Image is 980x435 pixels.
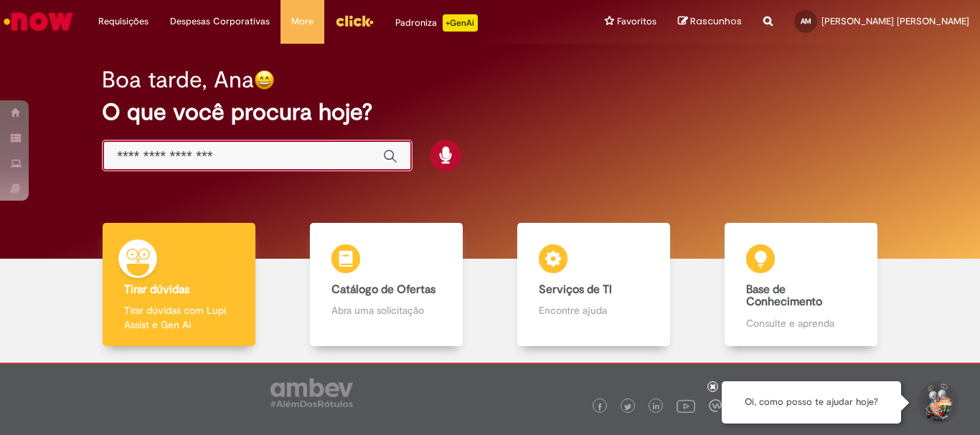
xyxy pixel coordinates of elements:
[170,14,270,29] span: Despesas Corporativas
[915,381,958,424] button: Iniciar Conversa de Suporte
[335,10,374,32] img: click_logo_yellow_360x200.png
[443,14,478,32] p: +GenAi
[75,223,283,347] a: Tirar dúvidas Tirar dúvidas com Lupi Assist e Gen Ai
[539,282,612,297] b: Serviços de TI
[283,223,490,347] a: Catálogo de Ofertas Abra uma solicitação
[291,14,314,29] span: More
[624,403,631,411] img: logo_footer_twitter.png
[539,303,648,317] p: Encontre ajuda
[124,282,189,297] b: Tirar dúvidas
[490,223,697,347] a: Serviços de TI Encontre ajuda
[697,223,905,347] a: Base de Conhecimento Consulte e aprenda
[331,282,435,297] b: Catálogo de Ofertas
[746,282,822,310] b: Base de Conhecimento
[690,14,742,28] span: Rascunhos
[395,14,478,32] div: Padroniza
[746,316,855,330] p: Consulte e aprenda
[254,70,275,90] img: happy-face.png
[124,303,233,332] p: Tirar dúvidas com Lupi Assist e Gen Ai
[709,399,722,412] img: logo_footer_workplace.png
[653,403,660,411] img: logo_footer_linkedin.png
[270,378,353,407] img: logo_footer_ambev_rotulo_gray.png
[821,15,969,27] span: [PERSON_NAME] [PERSON_NAME]
[677,396,695,415] img: logo_footer_youtube.png
[331,303,440,317] p: Abra uma solicitação
[98,14,149,29] span: Requisições
[102,100,878,125] h2: O que você procura hoje?
[617,14,656,29] span: Favoritos
[596,403,603,411] img: logo_footer_facebook.png
[102,67,254,92] h2: Boa tarde, Ana
[678,15,742,29] a: Rascunhos
[722,381,901,424] div: Oi, como posso te ajudar hoje?
[1,7,75,36] img: ServiceNow
[801,16,811,26] span: AM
